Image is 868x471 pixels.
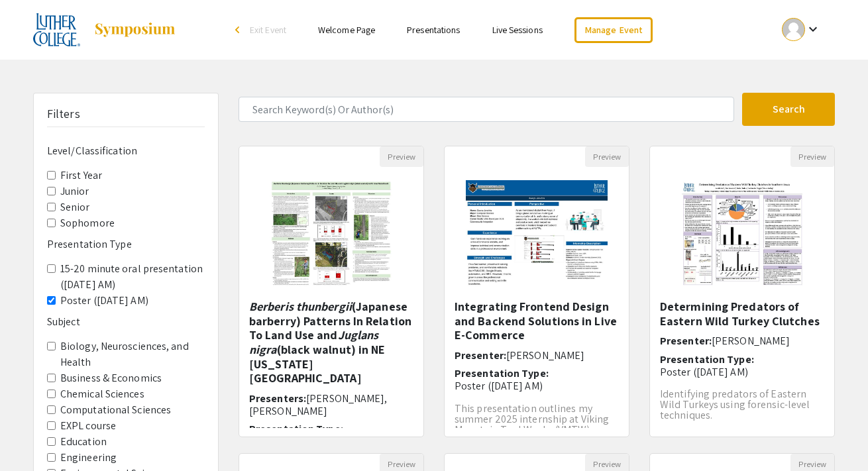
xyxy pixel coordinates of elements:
button: Expand account dropdown [768,15,835,44]
label: 15-20 minute oral presentation ([DATE] AM) [60,261,205,293]
span: Exit Event [250,24,286,36]
h5: (Japanese barberry) Patterns In Relation To Land Use and (black walnut) in NE [US_STATE][GEOGRAPH... [249,299,413,386]
label: Junior [60,183,89,199]
a: Live Sessions [492,24,543,36]
h5: Integrating Frontend Design and Backend Solutions in Live E-Commerce [455,299,619,342]
span: Presentation Type: [660,352,754,366]
h6: Presenters: [249,392,413,417]
em: Juglans nigra [249,327,378,357]
h5: Determining Predators of Eastern Wild Turkey Clutches [660,299,824,328]
h6: Presenter: [455,349,619,362]
p: This presentation outlines my summer 2025 internship at Viking Mountain Tool Works (VMTW), a hard... [455,403,619,456]
button: Preview [380,146,423,167]
button: Search [742,93,835,126]
span: Presentation Type: [455,366,549,380]
mat-icon: Expand account dropdown [805,21,821,37]
h6: Presentation Type [47,238,205,250]
a: Presentations [407,24,460,36]
button: Preview [790,146,834,167]
span: [PERSON_NAME] [712,334,790,348]
h6: Level/Classification [47,144,205,157]
p: Identifying predators of Eastern Wild Turkeys using forensic-level techniques. [660,389,824,421]
p: Poster ([DATE] AM) [455,380,619,392]
div: Open Presentation <p><em>Berberis thunbergii</em> (Japanese barberry) Patterns In Relation To Lan... [239,146,424,437]
h5: Filters [47,107,80,121]
span: Presentation Type: [249,422,343,436]
label: Education [60,434,107,450]
iframe: Chat [10,411,56,461]
a: Welcome Page [318,24,375,36]
label: Chemical Sciences [60,386,144,402]
label: Engineering [60,450,117,466]
label: First Year [60,168,102,183]
h6: Subject [47,315,205,328]
span: [PERSON_NAME], [PERSON_NAME] [249,392,388,418]
label: Sophomore [60,215,115,231]
label: EXPL course [60,418,116,434]
button: Preview [585,146,629,167]
h6: Presenter: [660,335,824,347]
label: Senior [60,199,90,215]
a: 2025 Experiential Learning Showcase [33,13,176,46]
label: Business & Economics [60,370,162,386]
img: <p>Integrating Frontend Design and Backend Solutions in Live E-Commerce</p><p><br></p> [453,167,620,299]
em: Berberis thunbergii [249,299,352,314]
img: Symposium by ForagerOne [93,22,176,38]
a: Manage Event [574,17,653,43]
img: <p><em>Berberis thunbergii</em> (Japanese barberry) Patterns In Relation To Land Use and <em>Jugl... [256,167,407,299]
img: 2025 Experiential Learning Showcase [33,13,80,46]
div: arrow_back_ios [235,26,243,34]
label: Biology, Neurosciences, and Health [60,339,205,370]
label: Poster ([DATE] AM) [60,293,148,309]
img: <p>Determining Predators of Eastern Wild Turkey Clutches</p> [660,167,824,299]
p: Poster ([DATE] AM) [660,366,824,378]
div: Open Presentation <p>Integrating Frontend Design and Backend Solutions in Live E-Commerce</p><p><... [444,146,629,437]
input: Search Keyword(s) Or Author(s) [239,97,734,122]
label: Computational Sciences [60,402,171,418]
div: Open Presentation <p>Determining Predators of Eastern Wild Turkey Clutches</p> [649,146,835,437]
span: [PERSON_NAME] [506,348,584,362]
